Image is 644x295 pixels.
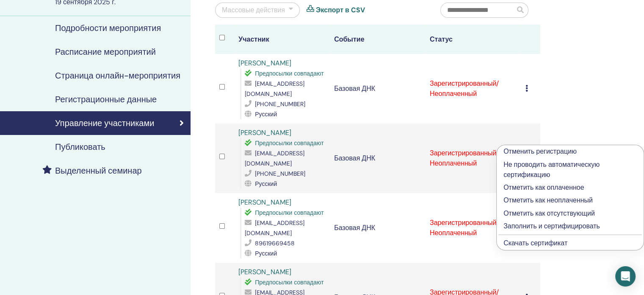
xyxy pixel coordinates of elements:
[222,6,285,14] font: Массовые действия
[55,118,154,129] font: Управление участниками
[255,250,277,257] font: Русский
[238,267,291,276] a: [PERSON_NAME]
[255,139,323,147] font: Предпосылки совпадают
[334,35,364,44] font: Событие
[255,180,277,188] font: Русский
[503,209,595,218] font: Отметить как отсутствующий
[255,239,295,247] font: 89619669458
[55,165,142,176] font: Выделенный семинар
[255,70,323,77] font: Предпосылки совпадают
[503,147,577,156] font: Отменить регистрацию
[503,222,600,230] font: Заполнить и сертифицировать
[55,94,157,105] font: Регистрационные данные
[503,160,600,179] font: Не проводить автоматическую сертификацию
[255,170,305,177] font: [PHONE_NUMBER]
[245,80,304,98] font: [EMAIL_ADDRESS][DOMAIN_NAME]
[55,141,105,152] font: Публиковать
[55,46,156,57] font: Расписание мероприятий
[615,266,636,287] div: Open Intercom Messenger
[255,209,323,216] font: Предпосылки совпадают
[316,5,365,15] a: Экспорт в CSV
[238,59,291,67] a: [PERSON_NAME]
[55,22,161,34] font: Подробности мероприятия
[334,154,375,163] font: Базовая ДНК
[55,70,180,81] font: Страница онлайн-мероприятия
[238,35,269,44] font: Участник
[334,84,375,93] font: Базовая ДНК
[503,183,584,192] font: Отметить как оплаченное
[255,278,323,286] font: Предпосылки совпадают
[255,110,277,118] font: Русский
[334,223,375,232] font: Базовая ДНК
[255,100,305,108] font: [PHONE_NUMBER]
[245,149,304,167] font: [EMAIL_ADDRESS][DOMAIN_NAME]
[245,219,304,237] font: [EMAIL_ADDRESS][DOMAIN_NAME]
[430,35,453,44] font: Статус
[316,6,365,14] font: Экспорт в CSV
[238,198,291,207] a: [PERSON_NAME]
[503,196,593,205] font: Отметить как неоплаченный
[238,128,291,137] a: [PERSON_NAME]
[503,239,567,247] a: Скачать сертификат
